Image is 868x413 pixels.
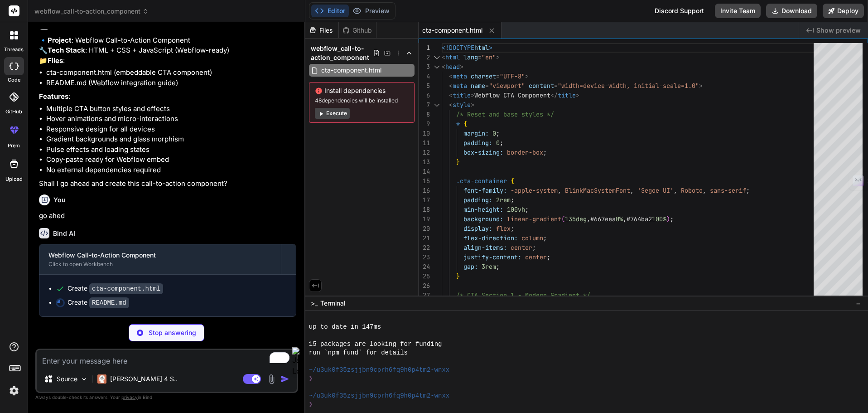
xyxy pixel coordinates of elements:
span: lang [463,53,478,61]
div: 10 [419,129,430,138]
button: Deploy [823,4,864,18]
span: ( [561,215,565,223]
span: center [511,243,532,252]
li: Multiple CTA button styles and effects [46,104,296,114]
strong: Tech Stack [48,46,85,54]
span: -apple-system [511,186,558,194]
span: privacy [121,394,138,400]
span: < [449,91,453,99]
span: 2rem [496,196,511,204]
span: webflow_call-to-action_component [311,44,373,62]
button: − [854,296,863,311]
div: Discord Support [649,4,709,18]
strong: Files [48,56,63,65]
span: 15 packages are looking for funding [309,340,442,349]
span: 3rem [482,262,496,271]
div: 17 [419,195,430,205]
span: ; [547,253,550,261]
span: ; [500,139,503,147]
button: Editor [311,5,349,17]
button: Execute [315,108,350,119]
span: .cta-container [456,177,507,185]
div: 2 [419,53,430,62]
label: GitHub [5,108,22,116]
span: ~/u3uk0f35zsjjbn9cprh6fq9h0p4tm2-wnxx [309,392,449,400]
span: } [456,272,460,280]
span: flex [496,224,511,233]
span: 48 dependencies will be installed [315,97,409,104]
span: justify-content: [463,253,521,261]
span: < [449,82,453,90]
strong: Project [48,36,72,44]
p: go ahed [39,211,296,221]
div: 26 [419,281,430,291]
div: 25 [419,272,430,281]
div: 12 [419,148,430,157]
div: 15 [419,176,430,186]
div: 5 [419,81,430,91]
span: , [623,215,627,223]
span: title [453,91,471,99]
span: > [471,91,474,99]
div: 22 [419,243,430,253]
code: README.md [89,297,129,308]
label: code [8,76,20,84]
span: center [525,253,547,261]
span: title [558,91,576,99]
span: < [449,101,453,109]
span: meta [453,82,467,90]
span: ; [543,234,547,242]
span: Show preview [816,26,861,35]
div: Webflow Call-to-Action Component [48,251,272,260]
span: ; [532,243,536,252]
li: Hover animations and micro-interactions [46,114,296,124]
span: = [554,82,558,90]
span: , [630,186,634,194]
div: 21 [419,233,430,243]
h6: Bind AI [53,229,75,238]
div: 7 [419,100,430,110]
span: ~/u3uk0f35zsjjbn9cprh6fq9h0p4tm2-wnxx [309,366,449,374]
span: content [529,82,554,90]
span: = [496,72,500,80]
img: icon [280,374,289,384]
div: 13 [419,157,430,167]
span: > [471,101,474,109]
span: /* Reset and base styles */ [456,110,554,118]
span: 100vh [507,205,525,214]
span: /* CTA Section 1 - Modern Gradient */ [456,291,590,299]
div: 4 [419,72,430,81]
img: attachment [266,374,277,384]
span: charset [471,72,496,80]
span: < [442,63,445,71]
span: box-sizing: [463,148,503,156]
span: ❯ [309,374,313,383]
span: > [699,82,703,90]
span: ; [543,148,547,156]
p: Shall I go ahead and create this call-to-action component? [39,179,296,189]
span: cta-component.html [320,65,382,76]
div: 24 [419,262,430,272]
p: [PERSON_NAME] 4 S.. [110,374,178,384]
span: = [485,82,489,90]
span: { [463,120,467,128]
div: Github [339,26,376,35]
span: flex-direction: [463,234,518,242]
span: cta-component.html [422,26,482,35]
span: up to date in 147ms [309,323,381,331]
span: run `npm fund` for details [309,349,408,357]
span: ; [496,262,500,271]
div: 27 [419,291,430,300]
img: Pick Models [80,375,88,383]
li: Responsive design for all devices [46,124,296,135]
div: 19 [419,214,430,224]
span: > [525,72,529,80]
div: Files [305,26,338,35]
label: Upload [5,175,23,183]
span: , [587,215,590,223]
code: cta-component.html [89,283,163,294]
span: , [674,186,677,194]
li: Copy-paste ready for Webflow embed [46,155,296,165]
span: , [703,186,706,194]
li: No external dependencies required [46,165,296,175]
